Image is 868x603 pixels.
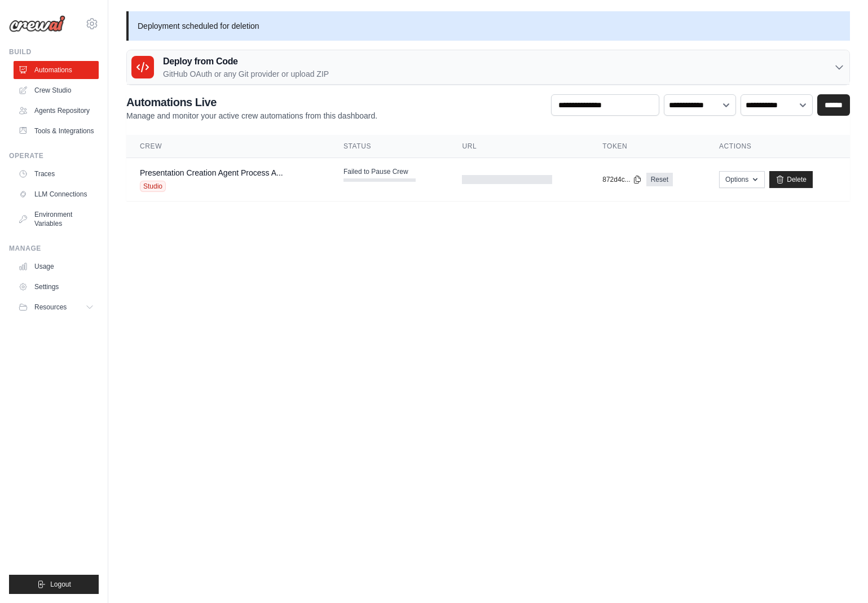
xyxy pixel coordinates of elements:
[769,171,813,188] a: Delete
[163,55,329,68] h3: Deploy from Code
[126,94,377,110] h2: Automations Live
[14,278,99,296] a: Settings
[126,11,850,41] p: Deployment scheduled for deletion
[706,135,850,158] th: Actions
[646,173,673,186] a: Reset
[9,15,65,32] img: Logo
[9,575,99,594] button: Logout
[34,303,67,312] span: Resources
[9,151,99,160] div: Operate
[14,257,99,276] a: Usage
[330,135,449,158] th: Status
[9,47,99,56] div: Build
[14,165,99,183] a: Traces
[140,168,283,177] a: Presentation Creation Agent Process A...
[14,185,99,203] a: LLM Connections
[9,244,99,253] div: Manage
[126,135,330,158] th: Crew
[126,110,377,121] p: Manage and monitor your active crew automations from this dashboard.
[589,135,706,158] th: Token
[140,181,166,192] span: Studio
[448,135,589,158] th: URL
[719,171,765,188] button: Options
[343,167,408,176] span: Failed to Pause Crew
[50,580,71,589] span: Logout
[14,102,99,120] a: Agents Repository
[163,68,329,80] p: GitHub OAuth or any Git provider or upload ZIP
[14,298,99,316] button: Resources
[14,206,99,233] a: Environment Variables
[14,122,99,140] a: Tools & Integrations
[14,81,99,99] a: Crew Studio
[14,61,99,79] a: Automations
[602,175,641,184] button: 872d4c...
